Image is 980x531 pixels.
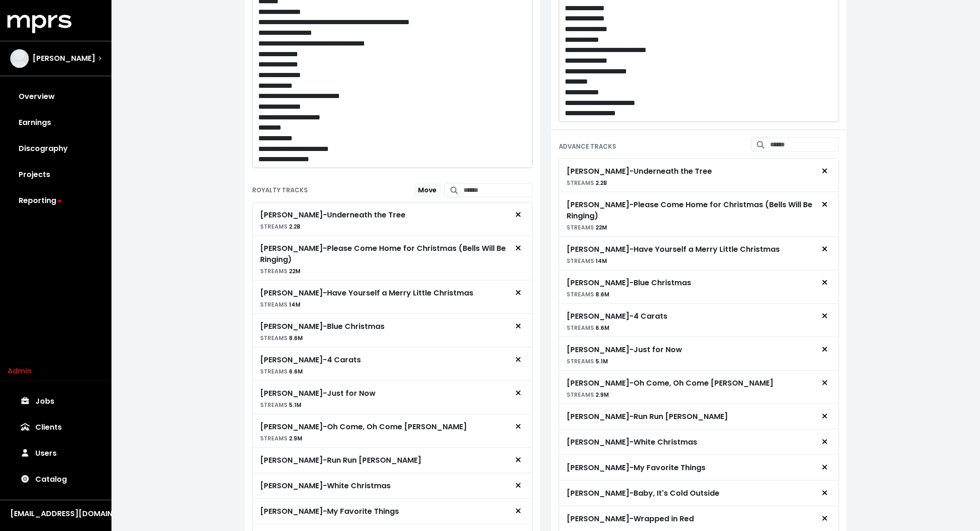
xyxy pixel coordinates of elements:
[508,318,529,335] button: Remove royalty target
[260,243,508,265] div: [PERSON_NAME] - Please Come Home for Christmas (Bells Will Be Ringing)
[260,367,303,375] small: 6.6M
[815,274,835,292] button: Remove advance target
[260,480,391,492] div: [PERSON_NAME] - White Christmas
[567,513,694,524] div: [PERSON_NAME] - Wrapped in Red
[567,290,609,298] small: 8.6M
[414,183,441,197] button: Move
[260,210,405,221] div: [PERSON_NAME] - Underneath the Tree
[567,391,594,399] span: STREAMS
[260,506,399,517] div: [PERSON_NAME] - My Favorite Things
[260,267,287,275] span: STREAMS
[260,354,361,366] div: [PERSON_NAME] - 4 Carats
[508,385,529,402] button: Remove royalty target
[10,508,101,519] div: [EMAIL_ADDRESS][DOMAIN_NAME]
[815,308,835,325] button: Remove advance target
[815,163,835,180] button: Remove advance target
[567,257,594,265] span: STREAMS
[567,244,780,255] div: [PERSON_NAME] - Have Yourself a Merry Little Christmas
[567,411,728,422] div: [PERSON_NAME] - Run Run [PERSON_NAME]
[567,257,607,265] small: 14M
[567,324,594,332] span: STREAMS
[260,301,301,308] small: 14M
[815,196,835,214] button: Remove advance target
[508,284,529,302] button: Remove royalty target
[260,434,287,442] span: STREAMS
[815,374,835,392] button: Remove advance target
[815,341,835,359] button: Remove advance target
[260,455,421,466] div: [PERSON_NAME] - Run Run [PERSON_NAME]
[7,18,72,29] a: mprs logo
[567,311,667,322] div: [PERSON_NAME] - 4 Carats
[567,357,594,365] span: STREAMS
[567,344,682,355] div: [PERSON_NAME] - Just for Now
[567,462,706,473] div: [PERSON_NAME] - My Favorite Things
[508,503,529,520] button: Remove royalty target
[7,440,104,466] a: Users
[464,183,533,197] input: Search for tracks by title and link them to this royalty
[260,388,376,399] div: [PERSON_NAME] - Just for Now
[7,508,104,520] button: [EMAIL_ADDRESS][DOMAIN_NAME]
[508,206,529,224] button: Remove royalty target
[260,334,287,342] span: STREAMS
[567,179,594,187] span: STREAMS
[418,185,437,195] span: Move
[260,288,473,299] div: [PERSON_NAME] - Have Yourself a Merry Little Christmas
[815,408,835,426] button: Remove advance target
[260,223,301,230] small: 2.2B
[508,351,529,369] button: Remove royalty target
[7,414,104,440] a: Clients
[567,357,608,365] small: 5.1M
[260,367,287,375] span: STREAMS
[7,136,104,162] a: Discography
[567,179,607,187] small: 2.2B
[10,49,29,68] img: The selected account / producer
[508,477,529,495] button: Remove royalty target
[508,418,529,436] button: Remove royalty target
[815,433,835,451] button: Remove advance target
[567,223,607,231] small: 22M
[260,267,301,275] small: 22M
[260,321,385,332] div: [PERSON_NAME] - Blue Christmas
[567,324,609,332] small: 6.6M
[567,488,719,499] div: [PERSON_NAME] - Baby, It's Cold Outside
[260,301,287,308] span: STREAMS
[567,199,815,222] div: [PERSON_NAME] - Please Come Home for Christmas (Bells Will Be Ringing)
[567,290,594,298] span: STREAMS
[567,378,773,389] div: [PERSON_NAME] - Oh Come, Oh Come [PERSON_NAME]
[7,466,104,492] a: Catalog
[815,459,835,477] button: Remove advance target
[7,388,104,414] a: Jobs
[567,391,609,399] small: 2.9M
[260,223,287,230] span: STREAMS
[815,241,835,258] button: Remove advance target
[567,437,697,448] div: [PERSON_NAME] - White Christmas
[260,401,301,409] small: 5.1M
[567,277,691,288] div: [PERSON_NAME] - Blue Christmas
[7,110,104,136] a: Earnings
[260,401,287,409] span: STREAMS
[770,138,839,152] input: Search for tracks by title and link them to this advance
[252,186,308,195] small: ROYALTY TRACKS
[815,510,835,528] button: Remove advance target
[559,142,616,151] small: ADVANCE TRACKS
[7,188,104,214] a: Reporting
[7,162,104,188] a: Projects
[7,84,104,110] a: Overview
[567,223,594,231] span: STREAMS
[260,421,467,433] div: [PERSON_NAME] - Oh Come, Oh Come [PERSON_NAME]
[815,485,835,502] button: Remove advance target
[508,452,529,469] button: Remove royalty target
[508,240,529,257] button: Remove royalty target
[260,434,302,442] small: 2.9M
[260,334,303,342] small: 8.6M
[33,53,95,64] span: [PERSON_NAME]
[567,166,712,177] div: [PERSON_NAME] - Underneath the Tree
